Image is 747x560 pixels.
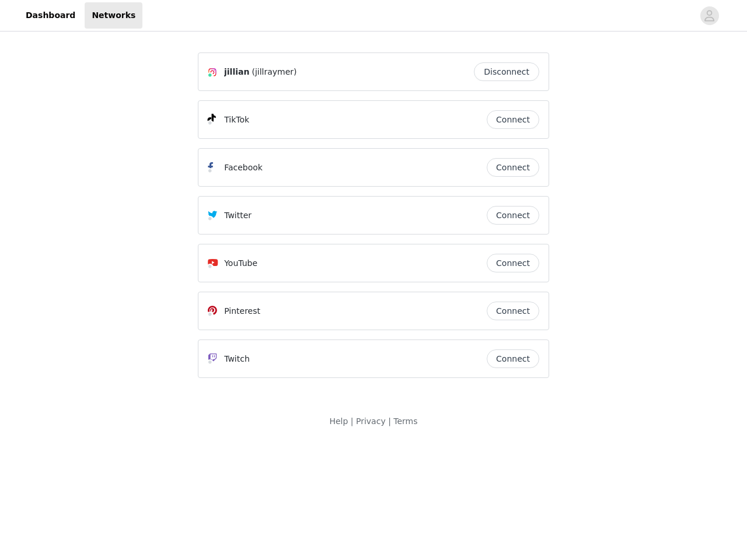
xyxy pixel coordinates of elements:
[224,305,260,317] p: Pinterest
[487,302,539,320] button: Connect
[329,416,348,426] a: Help
[224,353,250,365] p: Twitch
[356,416,386,426] a: Privacy
[351,416,354,426] span: |
[388,416,391,426] span: |
[704,6,715,25] div: avatar
[487,158,539,177] button: Connect
[252,66,296,78] span: (jillraymer)
[224,66,249,78] span: jillian
[208,68,217,77] img: Instagram Icon
[85,2,142,29] a: Networks
[487,110,539,129] button: Connect
[487,254,539,272] button: Connect
[224,114,249,126] p: TikTok
[224,209,252,222] p: Twitter
[224,257,257,269] p: YouTube
[224,162,263,174] p: Facebook
[487,206,539,225] button: Connect
[487,349,539,368] button: Connect
[393,416,417,426] a: Terms
[19,2,82,29] a: Dashboard
[474,62,539,81] button: Disconnect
